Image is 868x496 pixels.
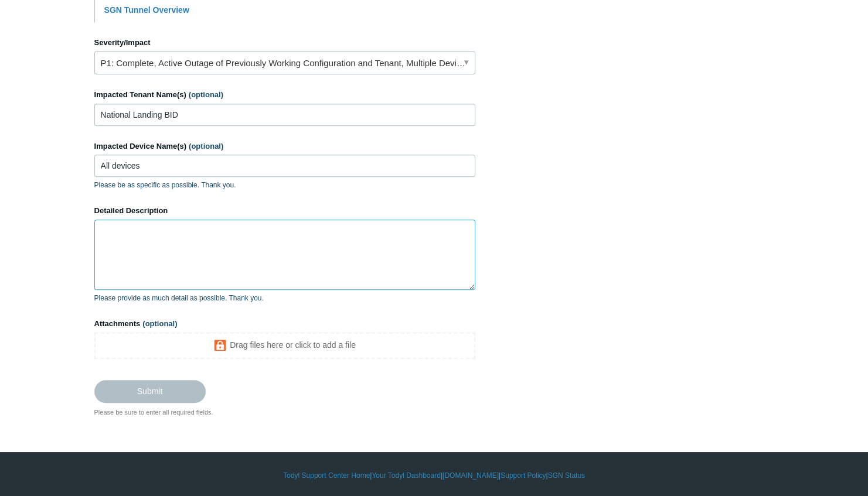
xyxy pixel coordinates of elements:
a: [DOMAIN_NAME] [442,470,499,481]
p: Please provide as much detail as possible. Thank you. [94,293,475,303]
span: (optional) [189,90,223,99]
a: Support Policy [501,470,546,481]
p: Please be as specific as possible. Thank you. [94,180,475,190]
a: P1: Complete, Active Outage of Previously Working Configuration and Tenant, Multiple Devices [94,51,475,74]
span: (optional) [189,142,223,150]
a: Your Todyl Dashboard [372,470,440,481]
a: SGN Tunnel Overview [104,5,189,15]
div: | | | | [94,470,774,481]
a: SGN Status [548,470,585,481]
a: Todyl Support Center Home [283,470,370,481]
input: Submit [94,380,206,402]
span: (optional) [142,319,177,328]
label: Attachments [94,318,475,330]
label: Impacted Tenant Name(s) [94,89,475,101]
label: Impacted Device Name(s) [94,141,475,152]
label: Detailed Description [94,205,475,217]
div: Please be sure to enter all required fields. [94,408,475,418]
label: Severity/Impact [94,37,475,49]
